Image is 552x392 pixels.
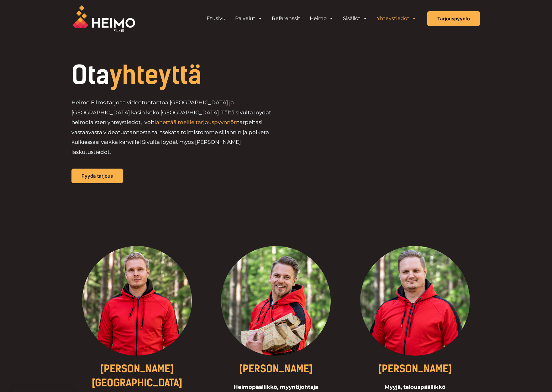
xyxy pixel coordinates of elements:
[81,174,113,178] span: Pyydä tarjous
[267,12,305,25] a: Referenssit
[199,12,424,25] aside: Header Widget 1
[72,5,135,32] img: Heimo Filmsin logo
[427,11,480,26] a: Tarjouspyyntö
[155,119,237,125] a: lähettää meille tarjouspyynnön
[305,12,338,25] a: Heimo
[71,63,319,88] h1: Ota
[71,98,276,157] p: Heimo Films tarjoaa videotuotantoa [GEOGRAPHIC_DATA] ja [GEOGRAPHIC_DATA] käsin koko [GEOGRAPHIC_...
[202,12,230,25] a: Etusivu
[239,363,313,375] a: [PERSON_NAME]
[372,12,421,25] a: Yhteystiedot
[109,60,202,90] span: yhteyttä
[92,363,182,389] a: [PERSON_NAME][GEOGRAPHIC_DATA]
[230,12,267,25] a: Palvelut
[338,12,372,25] a: Sisällöt
[71,169,123,183] a: Pyydä tarjous
[378,363,452,375] a: [PERSON_NAME]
